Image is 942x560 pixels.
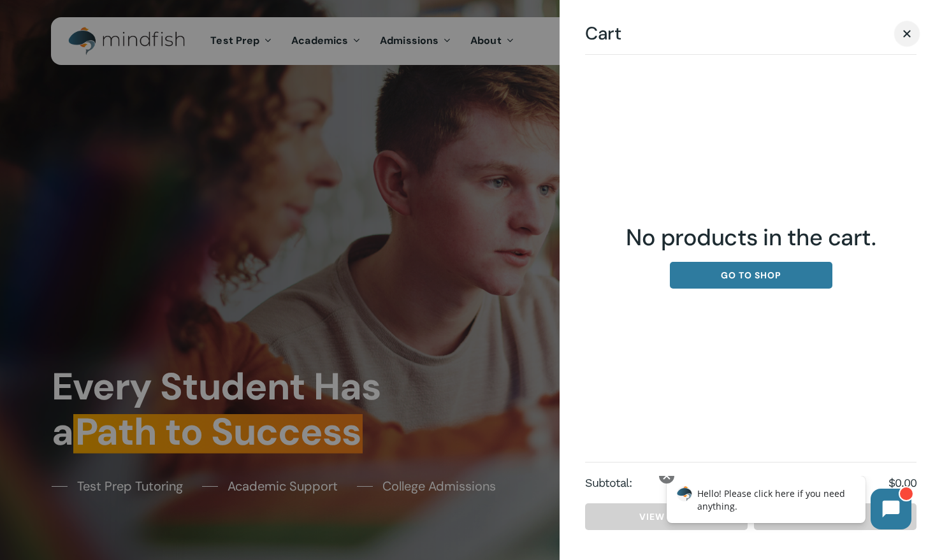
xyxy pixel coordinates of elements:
strong: Subtotal: [585,475,888,491]
span: No products in the cart. [585,223,917,252]
a: Go to shop [670,262,832,289]
span: Cart [585,25,621,41]
iframe: Chatbot [653,476,924,542]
